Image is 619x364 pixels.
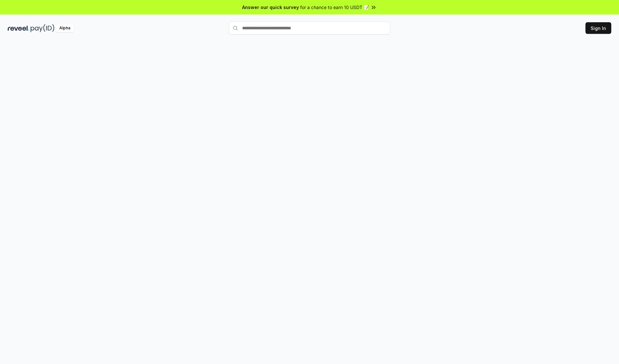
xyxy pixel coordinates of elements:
img: pay_id [31,24,54,32]
span: for a chance to earn 10 USDT 📝 [300,4,369,11]
img: reveel_dark [8,24,29,32]
div: Alpha [56,24,74,32]
span: Answer our quick survey [242,4,299,11]
button: Sign In [585,22,611,34]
